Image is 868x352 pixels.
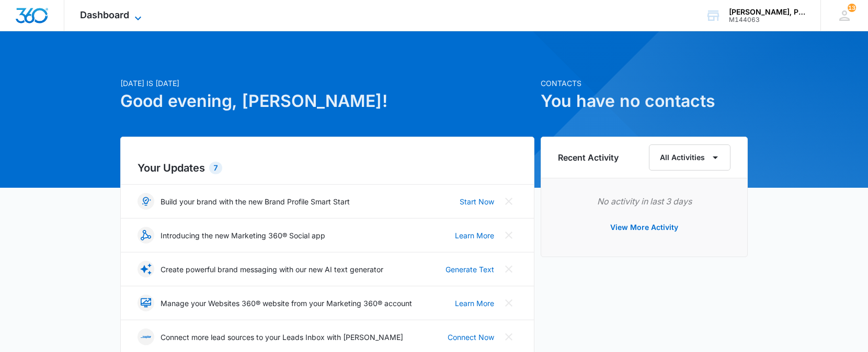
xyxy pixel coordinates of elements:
p: No activity in last 3 days [558,195,730,208]
button: View More Activity [600,215,689,240]
button: Close [500,329,517,345]
div: 7 [209,162,222,174]
h6: Recent Activity [558,151,619,164]
a: Start Now [460,196,494,207]
a: Generate Text [446,264,494,275]
button: Close [500,193,517,210]
button: All Activities [649,144,730,171]
p: Manage your Websites 360® website from your Marketing 360® account [161,298,412,309]
a: Learn More [455,230,494,241]
p: Connect more lead sources to your Leads Inbox with [PERSON_NAME] [161,332,403,343]
p: Contacts [541,78,748,89]
div: notifications count [848,4,856,12]
div: account name [729,8,805,16]
p: Introducing the new Marketing 360® Social app [161,230,325,241]
div: account id [729,16,805,23]
a: Connect Now [448,332,494,343]
a: Learn More [455,298,494,309]
button: Close [500,261,517,277]
h2: Your Updates [138,160,517,176]
p: Create powerful brand messaging with our new AI text generator [161,264,383,275]
h1: You have no contacts [541,89,748,114]
button: Close [500,295,517,311]
h1: Good evening, [PERSON_NAME]! [120,89,534,114]
span: Dashboard [80,9,129,20]
p: [DATE] is [DATE] [120,78,534,89]
p: Build your brand with the new Brand Profile Smart Start [161,196,350,207]
span: 13 [848,4,856,12]
button: Close [500,227,517,244]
